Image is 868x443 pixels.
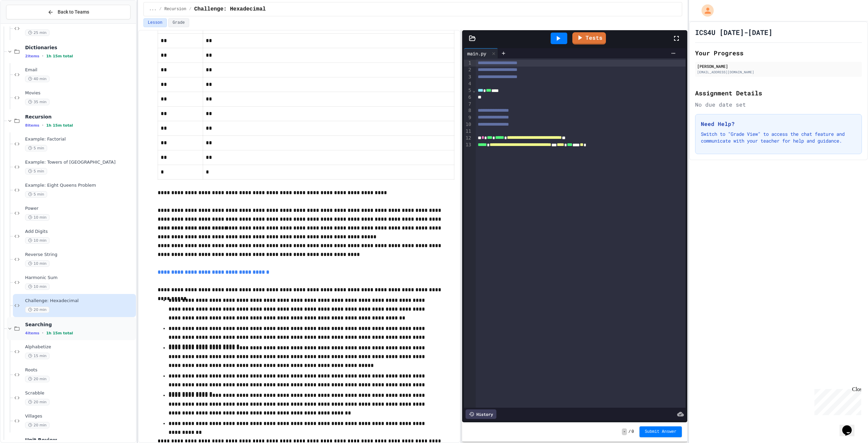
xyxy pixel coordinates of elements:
iframe: chat widget [812,386,861,415]
div: History [466,409,496,419]
span: 25 min [25,30,50,36]
div: 3 [464,74,472,80]
div: Chat with us now!Close [3,3,47,43]
button: Lesson [143,18,167,27]
div: main.py [464,50,490,57]
button: Submit Answer [639,426,682,437]
div: My Account [694,3,715,18]
p: Switch to "Grade View" to access the chat feature and communicate with your teacher for help and ... [701,131,856,144]
div: 8 [464,107,472,114]
div: 5 [464,87,472,94]
span: Roots [25,367,135,373]
span: 20 min [25,422,50,428]
div: 2 [464,67,472,73]
h1: ICS4U [DATE]-[DATE] [695,27,772,37]
span: Searching [25,321,135,328]
span: 20 min [25,307,50,313]
div: [EMAIL_ADDRESS][DOMAIN_NAME] [697,70,860,75]
span: Add Digits [25,229,135,235]
span: 10 min [25,283,50,290]
div: 10 [464,121,472,128]
span: 20 min [25,376,50,382]
div: 7 [464,101,472,108]
span: Villages [25,413,135,419]
span: Fold line [472,88,476,93]
span: Harmonic Sum [25,275,135,281]
h2: Assignment Details [695,88,862,98]
div: 11 [464,128,472,135]
div: 4 [464,80,472,87]
a: Tests [572,32,606,44]
span: ... [149,6,157,12]
span: • [42,123,43,128]
span: 35 min [25,99,50,105]
span: / [159,6,161,12]
span: 0 [631,429,634,435]
span: 2 items [25,54,39,58]
span: 10 min [25,214,50,221]
span: Email [25,67,135,73]
span: 1h 15m total [46,54,73,58]
div: 12 [464,135,472,142]
span: 1h 15m total [46,123,73,128]
span: Recursion [164,6,186,12]
span: 10 min [25,260,50,267]
span: 10 min [25,237,50,244]
div: 6 [464,94,472,101]
iframe: chat widget [840,416,861,436]
span: 4 items [25,331,39,335]
div: main.py [464,48,498,58]
span: Back to Teams [58,8,89,16]
span: Alphabetize [25,344,135,350]
span: - [622,428,627,435]
div: 1 [464,60,472,67]
div: [PERSON_NAME] [697,63,860,69]
span: Challenge: Hexadecimal [194,5,266,13]
div: 13 [464,142,472,148]
button: Back to Teams [6,5,131,19]
span: Unit Review [25,437,135,443]
span: Scrabble [25,390,135,396]
span: 1h 15m total [46,331,73,335]
span: Reverse String [25,252,135,258]
span: Submit Answer [645,429,677,435]
span: Example: Eight Queens Problem [25,183,135,188]
span: / [628,429,631,435]
span: Example: Towers of [GEOGRAPHIC_DATA] [25,160,135,165]
span: Recursion [25,114,135,120]
div: No due date set [695,100,862,109]
span: Dictionaries [25,44,135,51]
span: Challenge: Hexadecimal [25,298,135,304]
span: / [189,6,191,12]
span: Power [25,206,135,211]
span: 5 min [25,191,47,198]
span: • [42,330,43,336]
span: 15 min [25,353,50,359]
span: 5 min [25,168,47,174]
h2: Your Progress [695,48,862,58]
span: • [42,53,43,59]
span: Example: Factorial [25,136,135,142]
span: Movies [25,90,135,96]
button: Grade [168,18,189,27]
h3: Need Help? [701,120,856,128]
span: 40 min [25,76,50,82]
span: 5 min [25,145,47,151]
div: 9 [464,114,472,121]
span: 8 items [25,123,39,128]
span: 20 min [25,399,50,405]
